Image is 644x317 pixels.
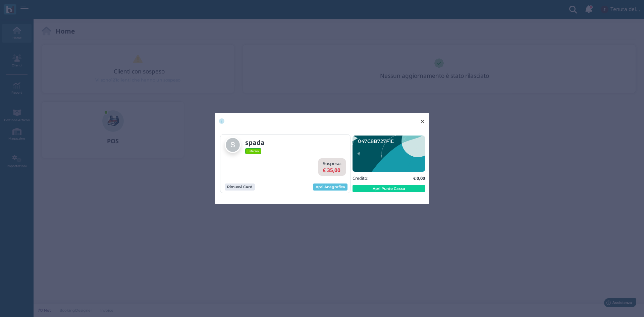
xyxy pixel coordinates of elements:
[420,117,425,126] span: ×
[245,148,262,154] span: Esterno
[245,138,265,147] b: spada
[225,183,255,191] button: Rimuovi Card
[353,176,368,180] h5: Credito:
[323,167,340,174] b: € 35,00
[323,160,341,167] label: Sospeso:
[313,183,347,191] a: Apri Anagrafica
[358,138,401,144] text: 047C8B727F1D90
[413,175,425,181] b: € 0,00
[225,137,241,153] img: spada
[20,5,44,10] span: Assistenza
[225,137,285,154] a: spada Esterno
